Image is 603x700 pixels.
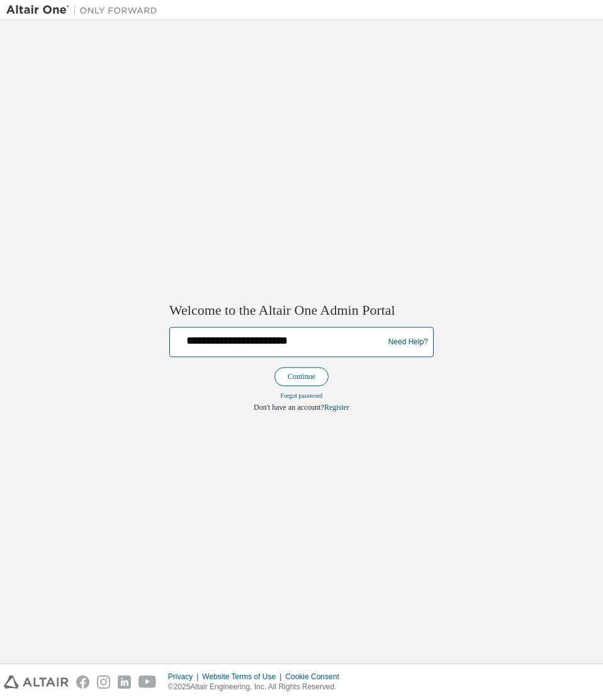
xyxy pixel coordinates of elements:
button: Continue [274,368,329,387]
p: © 2025 Altair Engineering, Inc. All Rights Reserved. [168,682,347,692]
a: Need Help? [388,342,428,342]
img: linkedin.svg [118,675,131,689]
a: Forgot password [281,393,323,400]
div: Website Terms of Use [202,672,285,682]
img: facebook.svg [76,675,89,689]
div: Privacy [168,672,202,682]
img: youtube.svg [138,675,157,689]
span: Don't have an account? [254,404,324,412]
img: Altair One [6,4,164,16]
img: instagram.svg [97,675,110,689]
img: altair_logo.svg [4,675,69,689]
div: Cookie Consent [285,672,346,682]
h2: Welcome to the Altair One Admin Portal [169,302,434,319]
a: Register [324,404,349,412]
